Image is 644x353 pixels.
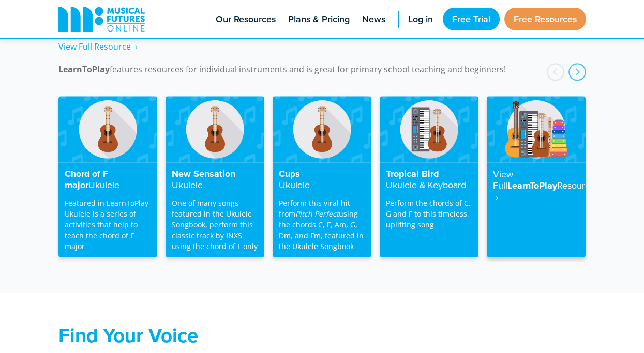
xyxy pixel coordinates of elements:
h4: Chord of F major [65,168,151,191]
em: Pitch Perfect [295,209,339,219]
a: View FullLearnToPlayResource ‎ › [487,96,586,257]
h4: LearnToPlay [493,168,579,204]
div: prev [547,63,564,81]
a: CupsUkulele Perform this viral hit fromPitch Perfectusing the chords C, F, Am, G, Dm, and Fm, fea... [273,96,371,257]
span: News [362,12,385,26]
strong: Ukulele [172,178,203,191]
a: Chord of F majorUkulele Featured in LearnToPlay Ukulele is a series of activities that help to te... [58,96,157,257]
strong: Resource ‎ › [493,179,595,204]
strong: LearnToPlay [58,64,110,75]
span: Plans & Pricing [288,12,350,26]
h4: Tropical Bird [386,168,472,191]
a: Free Resources [504,8,586,30]
p: Perform this viral hit from using the chords C, F, Am, G, Dm, and Fm, featured in the Ukulele Son... [279,197,365,252]
strong: View Full [493,167,513,192]
p: One of many songs featured in the Ukulele Songbook, perform this classic track by INXS using the ... [172,197,258,252]
h4: Cups [279,168,365,191]
span: View Full Resource‎‏‏‎ ‎ › [58,41,138,52]
a: New SensationUkulele One of many songs featured in the Ukulele Songbook, perform this classic tra... [166,96,264,257]
div: next [568,63,586,81]
p: Featured in LearnToPlay Ukulele is a series of activities that help to teach the chord of F major [65,197,151,252]
a: Free Trial [443,8,500,30]
a: View Full Resource‎‏‏‎ ‎ › [58,41,138,53]
span: Our Resources [216,12,276,26]
strong: Ukulele [88,178,119,191]
p: features resources for individual instruments and is great for primary school teaching and beginn... [58,63,586,75]
strong: Ukulele & Keyboard [386,178,466,191]
span: Log in [408,12,433,26]
h4: New Sensation [172,168,258,191]
strong: Ukulele [279,178,310,191]
a: Tropical BirdUkulele & Keyboard Perform the chords of C, G and F to this timeless, uplifting song [380,96,478,257]
strong: Find Your Voice [58,321,198,349]
p: Perform the chords of C, G and F to this timeless, uplifting song [386,197,472,230]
